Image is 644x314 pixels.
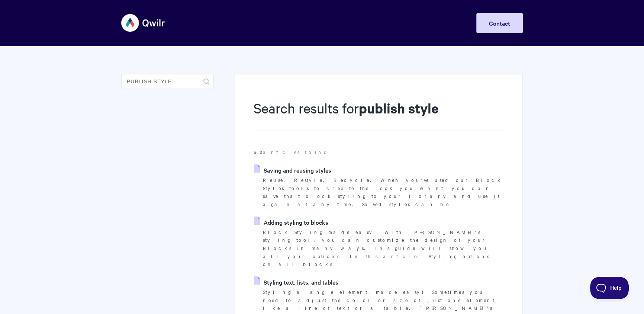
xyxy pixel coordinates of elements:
[121,9,165,37] img: Qwilr Help Center
[254,148,504,156] p: articles found
[590,277,629,299] iframe: Toggle Customer Support
[121,74,214,89] input: Search
[359,99,439,117] strong: publish style
[476,13,523,33] a: Contact
[254,217,328,228] a: Adding styling to blocks
[263,176,504,208] p: Reuse. Restyle. Recycle. When you've used our Block Styles tools to create the look you want, you...
[254,148,263,156] strong: 53
[254,164,331,176] a: Saving and reusing styles
[254,276,338,288] a: Styling text, lists, and tables
[263,228,504,269] p: Block Styling made easy! With [PERSON_NAME]'s styling tool, you can customize the design of your ...
[254,99,504,131] h1: Search results for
